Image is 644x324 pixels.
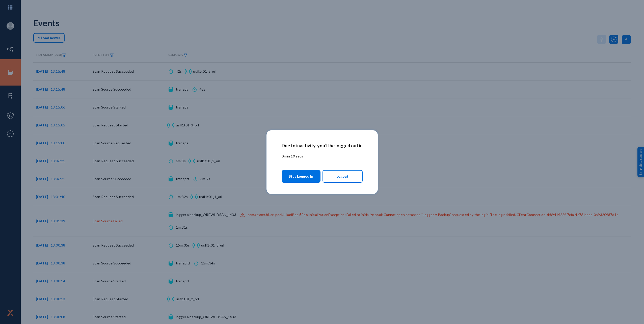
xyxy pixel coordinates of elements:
button: Logout [323,170,363,183]
span: Stay Logged In [289,172,313,181]
span: Logout [336,172,348,181]
button: Stay Logged In [282,170,321,183]
p: 0 min 19 secs [282,153,363,159]
h2: Due to inactivity, you’ll be logged out in [282,143,363,148]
